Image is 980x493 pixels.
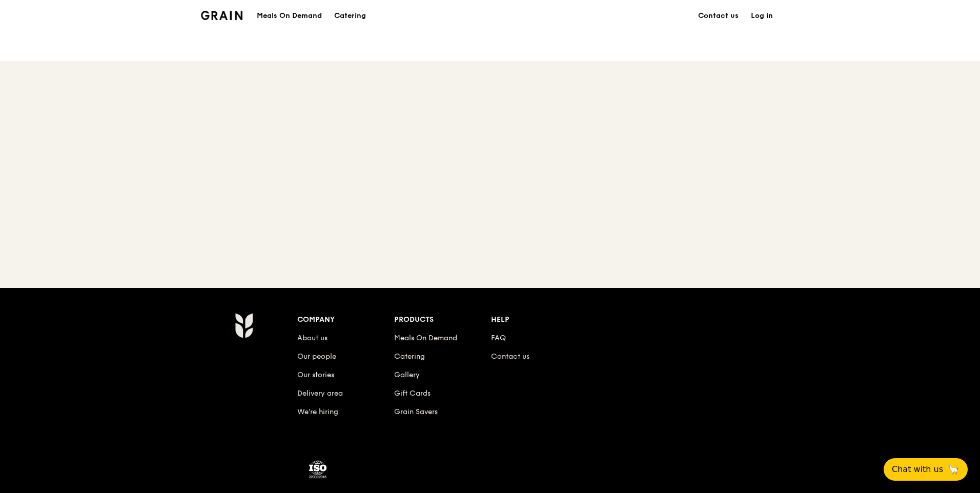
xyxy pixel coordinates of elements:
[394,371,420,379] a: Gallery
[201,11,242,20] img: Grain
[235,313,253,338] img: Grain
[692,1,745,31] a: Contact us
[334,1,366,31] div: Catering
[394,407,438,416] a: Grain Savers
[297,313,394,327] div: Company
[491,352,529,361] a: Contact us
[394,313,491,327] div: Products
[745,1,779,31] a: Log in
[297,371,334,379] a: Our stories
[892,463,943,476] span: Chat with us
[297,352,336,361] a: Our people
[257,11,322,21] h1: Meals On Demand
[394,334,457,342] a: Meals On Demand
[297,334,328,342] a: About us
[308,459,328,480] img: ISO Certified
[297,407,338,416] a: We’re hiring
[491,313,588,327] div: Help
[328,1,372,31] a: Catering
[394,389,431,398] a: Gift Cards
[297,389,343,398] a: Delivery area
[491,334,506,342] a: FAQ
[947,463,959,476] span: 🦙
[251,11,328,21] a: Meals On Demand
[394,352,425,361] a: Catering
[884,458,968,481] button: Chat with us🦙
